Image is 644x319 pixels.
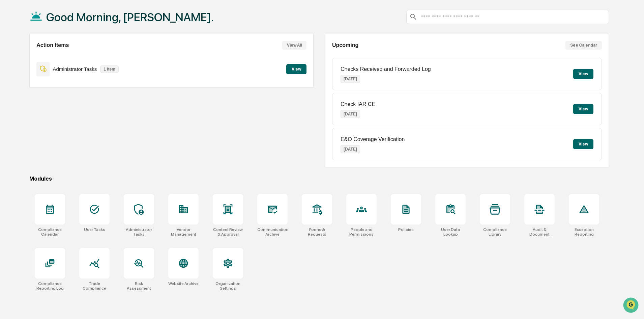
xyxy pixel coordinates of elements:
div: 🗄️ [49,86,54,91]
h1: Good Morning, [PERSON_NAME]. [46,10,214,24]
p: How can we help? [7,14,123,25]
div: Compliance Library [480,227,510,237]
div: Content Review & Approval [213,227,243,237]
p: [DATE] [341,145,360,153]
div: We're available if you need us! [23,58,85,64]
div: Modules [29,176,609,182]
div: Administrator Tasks [124,227,154,237]
div: 🖐️ [7,86,12,91]
div: Risk Assessment [124,281,154,291]
div: Exception Reporting [569,227,599,237]
button: View [573,139,593,149]
button: Start new chat [115,54,123,62]
a: 🖐️Preclearance [4,82,46,95]
button: View [573,69,593,79]
span: Attestations [56,85,84,92]
div: Compliance Reporting Log [35,281,65,291]
p: [DATE] [341,110,360,118]
div: Start new chat [23,52,111,58]
div: Audit & Document Logs [524,227,555,237]
h2: Action Items [36,42,69,48]
a: 🗄️Attestations [46,82,86,95]
a: Powered byPylon [48,114,82,119]
p: E&O Coverage Verification [341,136,405,142]
div: Trade Compliance [79,281,110,291]
button: View All [282,41,306,50]
p: [DATE] [341,75,360,83]
p: Check IAR CE [341,101,375,107]
div: Compliance Calendar [35,227,65,237]
iframe: Open customer support [622,297,641,315]
div: Organization Settings [213,281,243,291]
span: Pylon [67,114,82,119]
span: Preclearance [13,85,43,92]
div: People and Permissions [346,227,377,237]
p: 1 item [100,65,119,73]
p: Administrator Tasks [53,66,97,72]
img: 1746055101610-c473b297-6a78-478c-a979-82029cc54cd1 [7,52,19,64]
p: Checks Received and Forwarded Log [341,66,431,72]
div: User Tasks [84,227,105,232]
a: View [286,65,306,72]
div: Policies [398,227,414,232]
div: 🔎 [7,99,12,104]
button: View [286,64,306,74]
a: 🔎Data Lookup [4,95,45,107]
button: View [573,104,593,114]
div: User Data Lookup [435,227,466,237]
button: See Calendar [565,41,602,50]
div: Forms & Requests [302,227,332,237]
div: Website Archive [168,281,199,286]
span: Data Lookup [13,98,42,105]
div: Vendor Management [168,227,199,237]
h2: Upcoming [332,42,358,48]
div: Communications Archive [257,227,288,237]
